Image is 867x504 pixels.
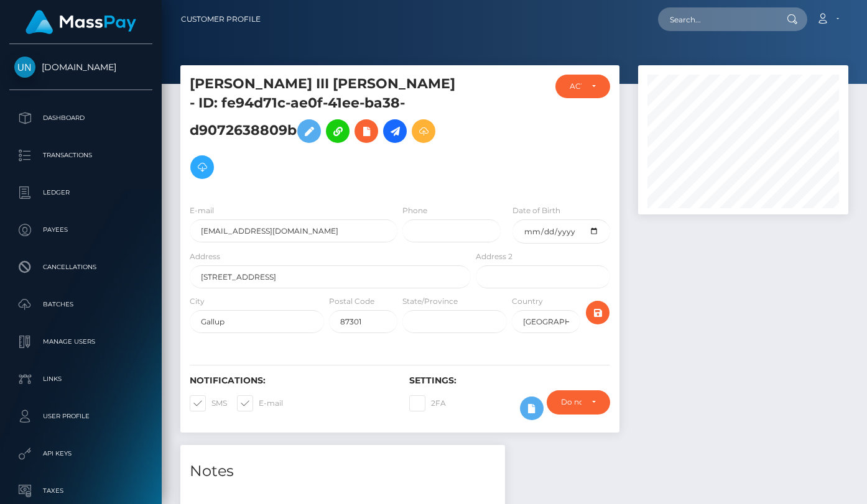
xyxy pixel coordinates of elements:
a: Payees [9,214,152,245]
a: Initiate Payout [383,119,407,143]
a: Batches [9,289,152,320]
p: API Keys [14,444,147,463]
button: Do not require [547,390,610,414]
label: E-mail [190,205,214,216]
a: Ledger [9,177,152,208]
h6: Notifications: [190,375,391,386]
label: State/Province [402,296,458,307]
label: 2FA [409,395,446,411]
p: Links [14,370,147,388]
label: Address [190,251,220,262]
p: Dashboard [14,109,147,127]
label: SMS [190,395,227,411]
p: Taxes [14,482,147,500]
img: MassPay Logo [25,10,136,34]
div: ACTIVE [570,81,582,91]
p: Batches [14,295,147,314]
label: Phone [402,205,427,216]
p: Transactions [14,146,147,165]
label: Postal Code [329,296,374,307]
h6: Settings: [409,375,610,386]
a: Links [9,364,152,395]
p: Cancellations [14,258,147,277]
p: Manage Users [14,332,147,351]
p: Ledger [14,183,147,202]
label: Address 2 [476,251,512,262]
a: Manage Users [9,326,152,357]
a: Dashboard [9,103,152,134]
label: E-mail [237,395,283,411]
a: API Keys [9,438,152,469]
p: Payees [14,221,147,239]
a: Cancellations [9,252,152,283]
label: Country [512,296,543,307]
label: Date of Birth [512,205,560,216]
h5: [PERSON_NAME] III [PERSON_NAME] - ID: fe94d71c-ae0f-41ee-ba38-d9072638809b [190,75,464,185]
a: Customer Profile [181,6,261,32]
button: ACTIVE [555,75,610,98]
div: Do not require [561,397,582,407]
h4: Notes [190,460,496,482]
span: [DOMAIN_NAME] [9,62,152,73]
input: Search... [658,7,775,31]
img: Unlockt.me [14,57,35,78]
a: Transactions [9,140,152,171]
label: City [190,296,205,307]
a: User Profile [9,401,152,432]
p: User Profile [14,407,147,426]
